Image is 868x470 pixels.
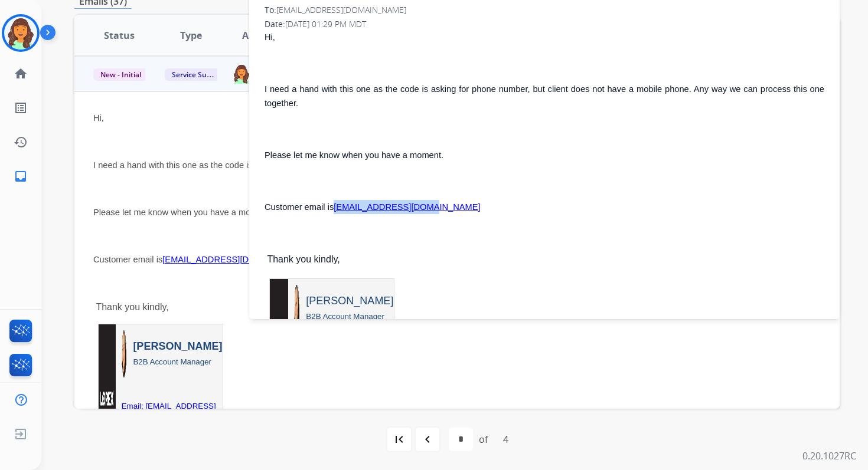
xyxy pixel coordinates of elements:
img: Lorex For Business [99,384,115,424]
div: Date: [265,18,824,30]
mat-icon: history [14,135,28,149]
mat-icon: first_page [392,432,406,446]
mat-icon: navigate_before [420,432,435,446]
span: Customer email is [93,255,309,264]
span: I need a hand with this one as the code is asking for phone number, but client does not have a mo... [265,84,824,108]
span: I need a hand with this one as the code is asking for phone number, but client does not have a mo... [93,160,677,170]
span: Type [180,28,202,42]
div: To: [265,4,824,16]
span: Thank you kindly, [96,302,168,312]
div: 4 [494,428,518,451]
span: Status [104,28,135,42]
span: Thank you kindly, [267,254,340,264]
span: B2B Account Manager [306,312,384,321]
span: Assignee [242,28,283,42]
a: [EMAIL_ADDRESS][DOMAIN_NAME] [334,202,480,212]
a: [EMAIL_ADDRESS][DOMAIN_NAME] [162,255,309,264]
span: Please let me know when you have a moment. [265,150,443,160]
span: Hi, [265,32,275,42]
span: New - Initial [93,68,148,81]
span: [PERSON_NAME] [306,295,393,307]
mat-icon: inbox [14,169,28,183]
div: of [479,432,488,446]
mat-icon: list_alt [14,101,28,115]
p: 0.20.1027RC [802,449,856,463]
span: B2B Account Manager [133,357,211,366]
mat-icon: home [14,67,28,81]
img: avatar [4,17,37,50]
img: dferreira.png [294,285,299,332]
span: Please let me know when you have a moment. [93,208,272,217]
span: [DATE] 01:29 PM MDT [285,18,366,29]
img: agent-avatar [232,64,251,84]
span: [EMAIL_ADDRESS][DOMAIN_NAME] [276,4,406,15]
img: dferreira.png [122,330,127,377]
span: Customer email is [265,202,481,212]
a: Email: [EMAIL_ADDRESS][DOMAIN_NAME] [122,402,216,425]
span: [PERSON_NAME] [133,340,222,352]
span: Service Support [165,68,232,81]
span: Hi, [93,113,104,123]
